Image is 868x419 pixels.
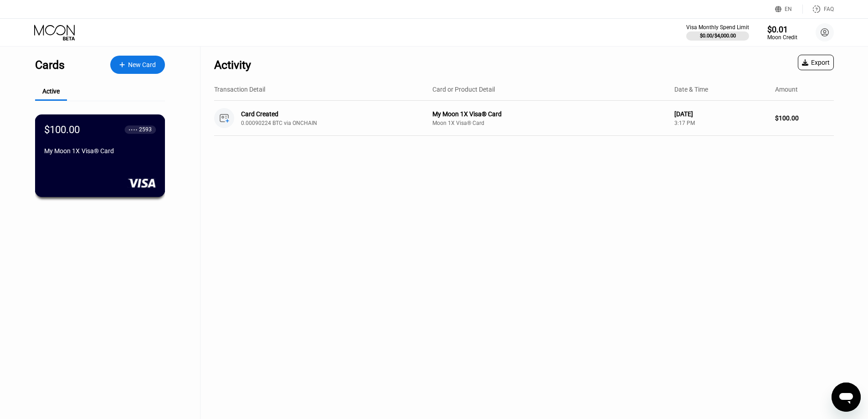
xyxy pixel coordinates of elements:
[802,59,830,66] div: Export
[824,6,834,12] div: FAQ
[674,110,768,118] div: [DATE]
[214,101,834,136] div: Card Created0.00090224 BTC via ONCHAINMy Moon 1X Visa® CardMoon 1X Visa® Card[DATE]3:17 PM$100.00
[432,120,667,126] div: Moon 1X Visa® Card
[686,24,749,41] div: Visa Monthly Spend Limit$0.00/$4,000.00
[686,24,749,31] div: Visa Monthly Spend Limit
[241,110,418,118] div: Card Created
[241,120,431,126] div: 0.00090224 BTC via ONCHAIN
[767,34,797,41] div: Moon Credit
[674,120,768,126] div: 3:17 PM
[785,6,792,12] div: EN
[44,147,156,155] div: My Moon 1X Visa® Card
[35,58,65,72] div: Cards
[432,110,667,118] div: My Moon 1X Visa® Card
[832,383,861,412] iframe: Button to launch messaging window
[214,86,265,93] div: Transaction Detail
[129,128,138,131] div: ● ● ● ●
[44,124,80,135] div: $100.00
[139,126,152,133] div: 2593
[214,58,251,72] div: Activity
[128,61,156,69] div: New Card
[803,5,834,14] div: FAQ
[775,114,834,122] div: $100.00
[775,5,803,14] div: EN
[110,56,165,74] div: New Card
[36,115,164,197] div: $100.00● ● ● ●2593My Moon 1X Visa® Card
[767,25,797,41] div: $0.01Moon Credit
[767,25,797,34] div: $0.01
[775,86,798,93] div: Amount
[42,88,60,95] div: Active
[674,86,708,93] div: Date & Time
[700,33,736,39] div: $0.00 / $4,000.00
[432,86,495,93] div: Card or Product Detail
[798,55,834,70] div: Export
